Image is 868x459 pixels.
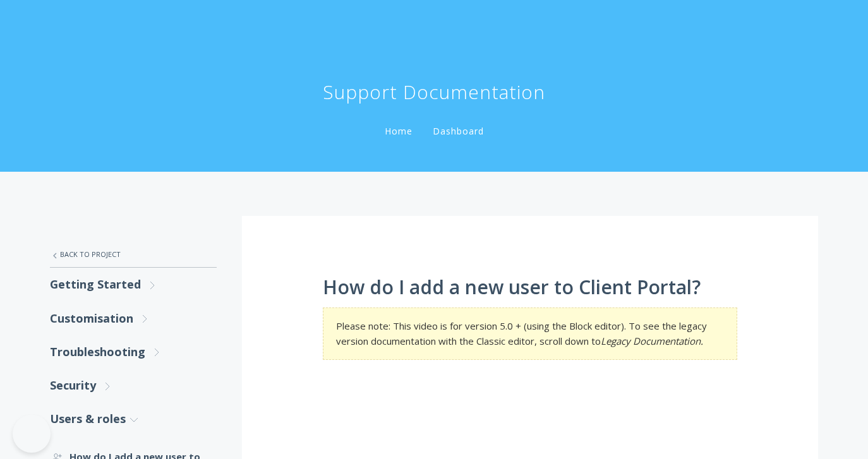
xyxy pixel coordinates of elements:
[50,402,217,436] a: Users & roles
[50,268,217,301] a: Getting Started
[382,125,415,137] a: Home
[323,277,737,298] h1: How do I add a new user to Client Portal?
[50,241,217,268] a: Back to Project
[50,335,217,369] a: Troubleshooting
[323,307,737,360] section: Please note: This video is for version 5.0 + (using the Block editor). To see the legacy version ...
[13,415,51,453] iframe: Toggle Customer Support
[430,125,486,137] a: Dashboard
[50,369,217,402] a: Security
[50,302,217,335] a: Customisation
[601,335,703,347] em: Legacy Documentation.
[323,80,545,105] h1: Support Documentation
